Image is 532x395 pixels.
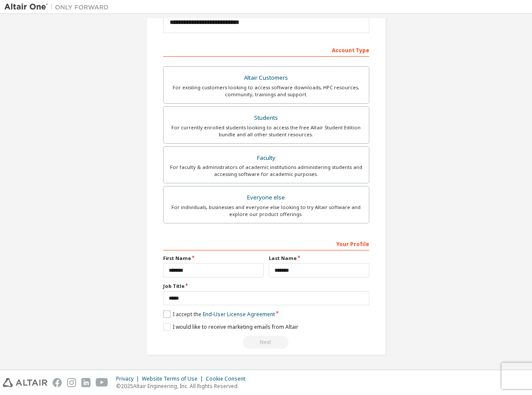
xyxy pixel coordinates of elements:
div: For currently enrolled students looking to access the free Altair Student Edition bundle and all ... [169,124,364,138]
div: Faculty [169,152,364,164]
div: For faculty & administrators of academic institutions administering students and accessing softwa... [169,164,364,178]
div: Altair Customers [169,72,364,84]
img: facebook.svg [53,378,62,387]
div: For existing customers looking to access software downloads, HPC resources, community, trainings ... [169,84,364,98]
label: I would like to receive marketing emails from Altair [163,323,298,331]
div: Account Type [163,43,369,57]
div: Privacy [116,375,142,382]
img: instagram.svg [67,378,76,387]
div: Everyone else [169,192,364,204]
div: Website Terms of Use [142,375,206,382]
label: I accept the [163,311,275,318]
img: youtube.svg [96,378,108,387]
img: altair_logo.svg [3,378,47,387]
a: End-User License Agreement [203,311,275,318]
div: Students [169,112,364,124]
div: Read and acccept EULA to continue [163,336,369,349]
label: Last Name [269,255,369,262]
label: Job Title [163,283,369,290]
div: Your Profile [163,236,369,250]
div: Cookie Consent [206,375,251,382]
img: Altair One [4,3,113,11]
p: © 2025 Altair Engineering, Inc. All Rights Reserved. [116,382,251,390]
label: First Name [163,255,264,262]
div: For individuals, businesses and everyone else looking to try Altair software and explore our prod... [169,204,364,218]
img: linkedin.svg [81,378,90,387]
